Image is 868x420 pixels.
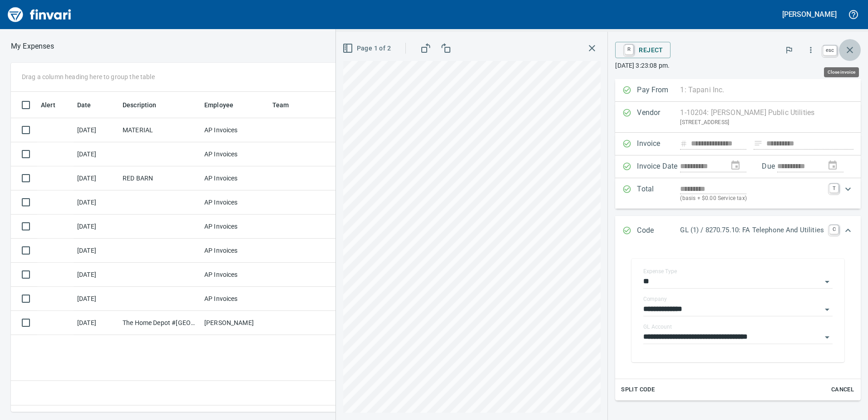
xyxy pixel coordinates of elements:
[41,100,55,110] span: Alert
[830,385,855,395] span: Cancel
[204,100,233,110] span: Employee
[828,383,857,397] button: Cancel
[22,72,155,81] p: Drag a column heading here to group the table
[77,100,91,110] span: Date
[780,7,839,21] button: [PERSON_NAME]
[77,100,103,110] span: Date
[74,263,119,287] td: [DATE]
[643,269,677,274] label: Expense Type
[615,61,861,70] p: [DATE] 3:23:08 pm.
[615,178,861,209] div: Expand
[123,100,157,110] span: Description
[41,100,67,110] span: Alert
[272,100,301,110] span: Team
[74,215,119,239] td: [DATE]
[643,296,667,302] label: Company
[74,239,119,263] td: [DATE]
[643,324,672,330] label: GL Account
[201,263,269,287] td: AP Invoices
[74,190,119,215] td: [DATE]
[340,40,395,57] button: Page 1 of 2
[119,118,201,142] td: MATERIAL
[637,184,680,203] p: Total
[11,41,54,52] p: My Expenses
[272,100,289,110] span: Team
[74,311,119,335] td: [DATE]
[625,45,633,55] a: R
[344,43,391,54] span: Page 1 of 2
[119,166,201,190] td: RED BARN
[680,225,824,235] p: GL (1) / 8270.75.10: FA Telephone And Utilities
[782,10,837,19] h5: [PERSON_NAME]
[74,142,119,166] td: [DATE]
[201,287,269,311] td: AP Invoices
[74,287,119,311] td: [DATE]
[201,311,269,335] td: [PERSON_NAME]
[821,303,833,316] button: Open
[201,142,269,166] td: AP Invoices
[201,118,269,142] td: AP Invoices
[201,239,269,263] td: AP Invoices
[74,118,119,142] td: [DATE]
[204,100,245,110] span: Employee
[821,331,833,344] button: Open
[615,42,670,58] button: RReject
[119,311,201,335] td: The Home Depot #[GEOGRAPHIC_DATA]
[680,194,824,203] p: (basis + $0.00 Service tax)
[821,275,833,288] button: Open
[615,246,861,400] div: Expand
[201,215,269,239] td: AP Invoices
[823,45,837,55] a: esc
[123,100,168,110] span: Description
[11,41,54,52] nav: breadcrumb
[619,383,657,397] button: Split Code
[74,166,119,190] td: [DATE]
[829,225,838,234] a: C
[5,4,74,25] img: Finvari
[637,225,680,237] p: Code
[621,385,655,395] span: Split Code
[615,216,861,246] div: Expand
[201,166,269,190] td: AP Invoices
[201,190,269,215] td: AP Invoices
[829,184,838,193] a: T
[622,42,663,58] span: Reject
